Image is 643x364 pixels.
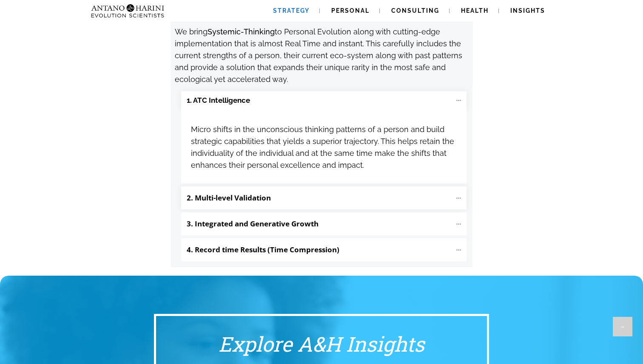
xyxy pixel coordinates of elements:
b: 2. Multi-level Validation [187,193,271,203]
span: We bring to Personal Evolution along with cutting-edge implementation that is almost Real Time an... [175,27,462,84]
span: Micro shifts in the unconscious thinking patterns of a person and build strategic capabilities th... [191,125,454,170]
strong: Systemic-Thinking [208,27,275,36]
span: Consulting [391,7,439,14]
span: Insights [510,7,545,14]
span: Strategy [273,7,310,14]
span: Personal [331,7,370,14]
h3: Explore A&H Insights [162,331,481,357]
b: 3. Integrated and Generative Growth [187,219,319,229]
b: 1. ATC Intelligence [187,96,250,105]
b: 4. Record time Results (Time Compression) [187,245,339,254]
span: Health [461,7,489,14]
